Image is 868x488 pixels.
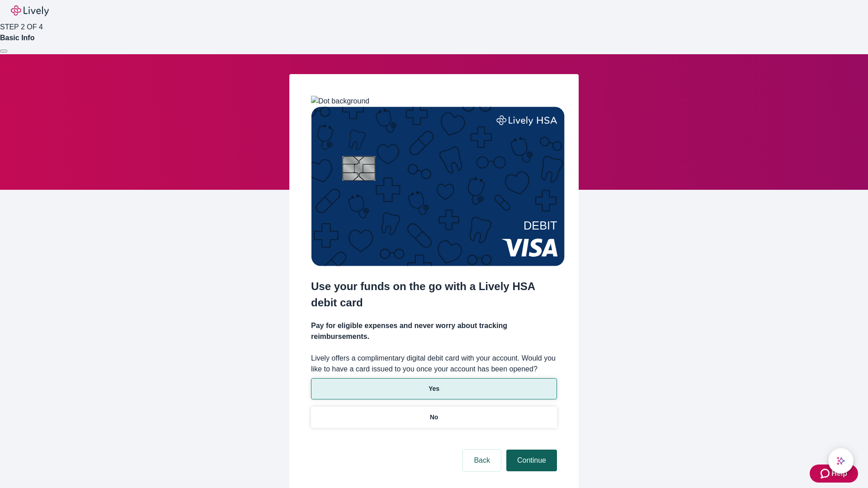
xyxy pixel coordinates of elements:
button: Yes [311,378,557,399]
svg: Lively AI Assistant [836,456,845,465]
button: No [311,407,557,428]
p: No [430,413,439,422]
h4: Pay for eligible expenses and never worry about tracking reimbursements. [311,320,557,342]
span: Help [831,468,847,479]
button: Continue [506,450,557,471]
img: Debit card [311,107,565,266]
h2: Use your funds on the go with a Lively HSA debit card [311,278,557,311]
img: Lively [11,5,49,16]
button: Zendesk support iconHelp [810,465,858,483]
p: Yes [429,384,439,394]
button: chat [828,448,854,474]
img: Dot background [311,96,369,107]
svg: Zendesk support icon [821,468,831,479]
button: Back [463,450,501,471]
label: Lively offers a complimentary digital debit card with your account. Would you like to have a card... [311,353,557,375]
